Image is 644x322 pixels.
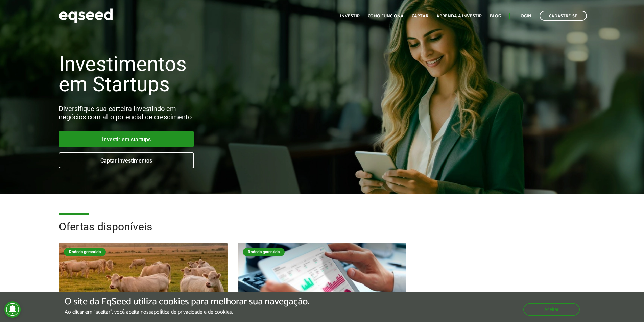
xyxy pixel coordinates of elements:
[59,221,586,243] h2: Ofertas disponíveis
[65,309,309,315] p: Ao clicar em "aceitar", você aceita nossa .
[412,14,428,18] a: Captar
[59,105,371,121] div: Diversifique sua carteira investindo em negócios com alto potencial de crescimento
[154,309,232,315] a: política de privacidade e de cookies
[59,54,371,95] h1: Investimentos em Startups
[490,14,501,18] a: Blog
[368,14,404,18] a: Como funciona
[540,11,587,21] a: Cadastre-se
[59,131,194,147] a: Investir em startups
[243,248,285,256] div: Rodada garantida
[64,248,106,256] div: Rodada garantida
[340,14,360,18] a: Investir
[523,303,580,316] button: Aceitar
[518,14,531,18] a: Login
[59,7,113,25] img: EqSeed
[59,152,194,168] a: Captar investimentos
[436,14,482,18] a: Aprenda a investir
[65,297,309,307] h5: O site da EqSeed utiliza cookies para melhorar sua navegação.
